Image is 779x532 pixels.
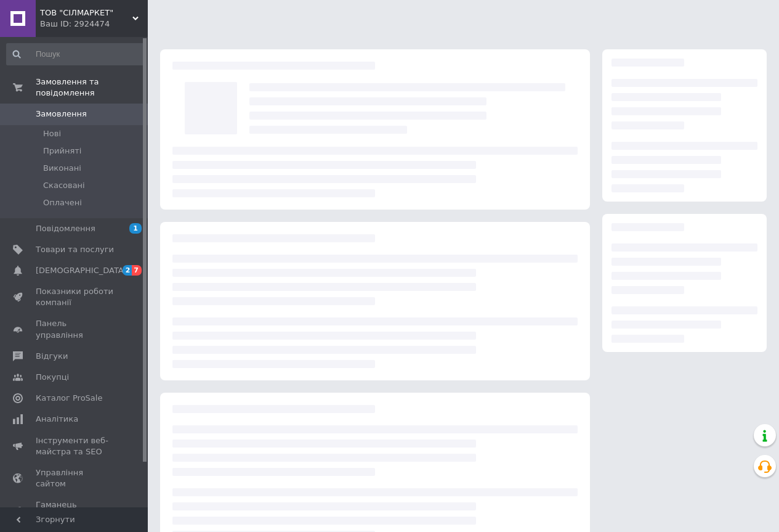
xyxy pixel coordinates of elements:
span: Скасовані [43,180,85,191]
span: Покупці [36,372,69,383]
span: Каталог ProSale [36,393,102,404]
span: 7 [132,265,142,276]
span: Аналітика [36,414,78,425]
span: Гаманець компанії [36,499,114,522]
span: Оплачені [43,197,82,208]
span: Управління сайтом [36,467,114,489]
span: Показники роботи компанії [36,286,114,308]
span: ТОВ "СІЛМАРКЕТ" [40,7,132,18]
input: Пошук [6,43,145,65]
span: Відгуки [36,351,68,362]
span: Замовлення [36,108,87,120]
span: Замовлення та повідомлення [36,76,148,99]
span: Виконані [43,163,81,174]
span: [DEMOGRAPHIC_DATA] [36,265,127,276]
span: Панель управління [36,318,114,340]
span: 2 [123,265,132,276]
span: Товари та послуги [36,244,114,255]
div: Ваш ID: 2924474 [40,18,148,30]
span: Повідомлення [36,223,95,234]
span: 1 [129,223,142,234]
span: Інструменти веб-майстра та SEO [36,435,114,457]
span: Прийняті [43,145,81,157]
span: Нові [43,128,61,139]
